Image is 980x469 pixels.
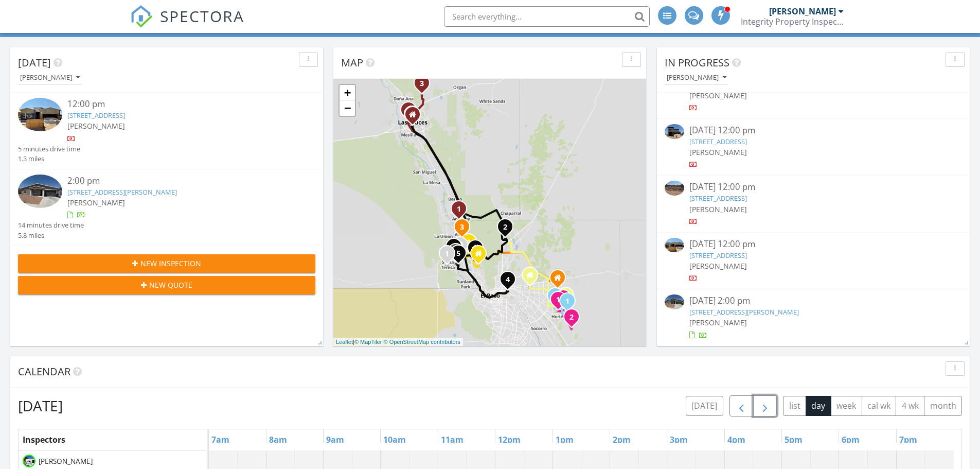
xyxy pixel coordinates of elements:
span: [PERSON_NAME] [689,204,747,214]
a: [STREET_ADDRESS][PERSON_NAME] [67,187,177,197]
div: 437 Miguel Payan Ct, Anthony, TX 79821 [459,209,465,215]
img: 9361940%2Fcover_photos%2FxbD5ME6FZ4i6E2NYLy4W%2Fsmall.jpg [665,294,684,309]
span: In Progress [665,56,729,70]
div: 7424 Cimarron Gap Dr, El Paso, TX 79911 [469,241,475,248]
a: 8am [266,431,290,448]
a: 5pm [782,431,805,448]
i: 1 [457,206,461,213]
div: 5 minutes drive time [18,144,80,154]
a: © OpenStreetMap contributors [384,339,460,345]
img: 9344110%2Fcover_photos%2F0l1otJfnulZ2LgYsjJSE%2Fsmall.jpg [665,124,684,139]
button: day [806,396,831,416]
span: [PERSON_NAME] [67,121,125,131]
span: [PERSON_NAME] [689,147,747,157]
a: 3pm [667,431,690,448]
a: [DATE] 12:00 pm [STREET_ADDRESS] [PERSON_NAME] [665,181,962,227]
h2: [DATE] [18,395,63,416]
span: SPECTORA [160,5,244,27]
a: [STREET_ADDRESS] [67,111,125,120]
button: Next day [753,395,777,416]
a: [STREET_ADDRESS] [689,137,747,146]
a: [STREET_ADDRESS] [689,194,747,203]
div: 14 minutes drive time [18,220,84,230]
a: [DATE] 2:00 pm [STREET_ADDRESS][PERSON_NAME] [PERSON_NAME] [665,294,962,340]
button: month [924,396,962,416]
span: New Quote [149,280,192,290]
div: 3221 Lampliter Pl, El Paso TX 79925 [530,275,536,281]
a: 1pm [553,431,576,448]
span: Calendar [18,364,70,378]
div: [PERSON_NAME] [769,6,836,16]
div: 14137 Meteor Rock Place, El Paso TX 79938 [558,277,564,284]
div: [PERSON_NAME] [20,74,80,81]
div: 14661 Holly Blue Ave., Horizon City, TX 79928 [572,317,578,323]
i: 5 [456,250,460,257]
span: New Inspection [140,258,201,269]
a: 2pm [610,431,633,448]
a: 7pm [897,431,920,448]
div: 5505 Valley Cedar Dr, El Paso, TX 79932 [458,253,465,259]
a: [STREET_ADDRESS] [689,251,747,260]
a: 12pm [495,431,523,448]
span: [PERSON_NAME] [689,91,747,100]
i: 1 [565,298,569,305]
div: 12:00 pm [67,98,291,111]
button: list [783,396,806,416]
div: [DATE] 12:00 pm [689,181,937,194]
button: Previous day [729,395,754,416]
div: 6324 Los Bancos, El Paso TX 79912 [478,253,485,259]
a: 11am [438,431,466,448]
div: 5658 Dailey Ave, El Paso, TX 79905 [508,279,514,285]
span: [PERSON_NAME] [689,261,747,271]
a: [DATE] 12:00 pm [STREET_ADDRESS] [PERSON_NAME] [665,124,962,170]
div: 5.8 miles [18,231,84,240]
img: dsc_0549.jpg [23,455,35,467]
div: 2:00 pm [67,175,291,187]
div: 137 Sarah Trl, Sunland Park, NM 88008 [447,253,453,259]
div: 11372 Acoma St, El Paso, TX 79934 [505,227,511,233]
img: 9370130%2Fcover_photos%2F6i81PFnE14Zxtbo2d1yM%2Fsmall.jpg [665,238,684,253]
i: 1 [556,297,560,304]
span: [DATE] [18,56,51,70]
button: week [831,396,862,416]
a: 6pm [839,431,862,448]
a: [STREET_ADDRESS][PERSON_NAME] [689,307,799,317]
button: cal wk [862,396,897,416]
button: 4 wk [896,396,924,416]
div: 768 Desert Star Dr, Horizon City, TX 79928 [567,301,574,307]
a: Leaflet [336,339,353,345]
div: [PERSON_NAME] [667,74,726,81]
span: [PERSON_NAME] [689,318,747,327]
a: Zoom out [340,100,355,116]
img: 9361940%2Fcover_photos%2FxbD5ME6FZ4i6E2NYLy4W%2Fsmall.jpg [18,175,62,208]
div: 455 El Prado Avenue, Las Cruces NM 88005 [413,114,419,120]
button: [DATE] [686,396,723,416]
a: 9am [324,431,347,448]
a: [DATE] 12:00 pm [STREET_ADDRESS] [PERSON_NAME] [665,238,962,284]
a: 4pm [725,431,748,448]
a: 12:00 pm [STREET_ADDRESS] [PERSON_NAME] 5 minutes drive time 1.3 miles [18,98,315,164]
input: Search everything... [444,6,650,27]
i: 1 [467,239,471,246]
div: | [333,338,463,346]
i: 3 [460,224,464,231]
i: 1 [445,251,449,258]
a: Zoom in [340,85,355,100]
i: 3 [420,80,424,88]
img: 9370130%2Fcover_photos%2F6i81PFnE14Zxtbo2d1yM%2Fsmall.jpg [18,98,62,131]
button: New Quote [18,276,315,294]
i: 2 [503,224,507,231]
div: 469 Davis Greenwood Ct, Vinton, TX 79821 [462,227,468,233]
span: [PERSON_NAME] [67,198,125,207]
span: [PERSON_NAME] [37,456,95,466]
div: [DATE] 2:00 pm [689,294,937,307]
img: 9361595%2Fcover_photos%2FMUhHnD1a5AgnRvAk0Stp%2Fsmall.jpg [665,181,684,196]
div: 317 Corte Rimini Way, El Paso TX 79932 [460,245,466,251]
div: 1.3 miles [18,154,80,164]
button: [PERSON_NAME] [18,71,82,85]
div: [DATE] 12:00 pm [689,124,937,137]
a: © MapTiler [354,339,382,345]
a: 2:00 pm [STREET_ADDRESS][PERSON_NAME] [PERSON_NAME] 14 minutes drive time 5.8 miles [18,175,315,240]
div: 3652 Springhaven Lp, Las Cruces, NM 88012 [422,83,428,89]
span: Map [341,56,363,70]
